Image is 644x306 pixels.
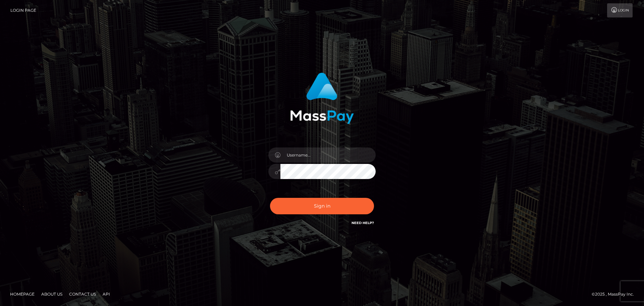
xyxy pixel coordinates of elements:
a: About Us [39,289,65,299]
a: Login [607,3,633,17]
a: Login Page [10,3,36,17]
a: Contact Us [66,289,99,299]
div: © 2025 , MassPay Inc. [592,291,639,298]
button: Sign in [270,198,374,214]
input: Username... [280,147,376,163]
a: API [100,289,113,299]
a: Homepage [7,289,37,299]
img: MassPay Login [290,73,354,124]
a: Need Help? [352,221,374,225]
